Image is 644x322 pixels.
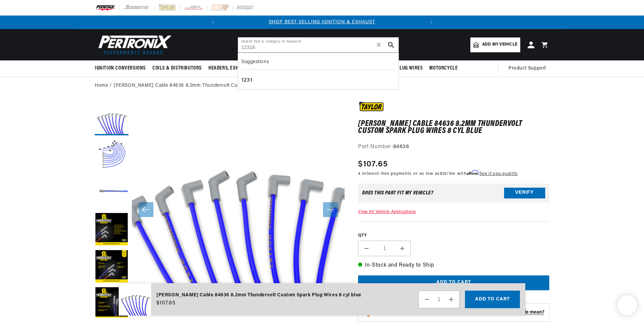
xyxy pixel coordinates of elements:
div: Does This part fit My vehicle? [362,190,433,196]
button: Verify [504,188,545,198]
span: Headers, Exhausts & Components [208,65,287,72]
span: Affirm [467,170,478,175]
span: Product Support [508,65,546,72]
strong: 84636 [393,144,409,150]
span: Motorcycle [429,65,458,72]
h1: [PERSON_NAME] Cable 84636 8.2mm Thundervolt Custom Spark Plug Wires 8 cyl blue [358,120,549,134]
div: [PERSON_NAME] Cable 84636 8.2mm Thundervolt Custom Spark Plug Wires 8 cyl blue [156,292,361,299]
div: Part Number: [358,143,549,152]
span: $107.65 [358,158,388,170]
summary: Product Support [508,60,549,77]
div: Announcement [220,19,425,26]
a: View All Vehicle Applications [358,210,416,214]
a: Home [95,82,108,89]
slideshow-component: Translation missing: en.sections.announcements.announcement_bar [78,16,566,29]
button: Slide left [139,202,153,217]
p: 4 interest-free payments or as low as /mo with . [358,170,518,177]
button: Load image 2 in gallery view [95,139,128,172]
span: Ignition Conversions [95,65,146,72]
span: Spark Plug Wires [382,65,423,72]
button: Load image 5 in gallery view [95,250,128,284]
button: Add to cart [358,275,549,291]
button: Load image 1 in gallery view [95,102,128,135]
button: Translation missing: en.sections.announcements.previous_announcement [206,16,220,29]
button: Load image 3 in gallery view [95,176,128,210]
button: Load image 4 in gallery view [95,213,128,247]
input: Search Part #, Category or Keyword [238,37,399,52]
label: QTY [358,233,549,239]
a: SHOP BEST SELLING IGNITION & EXHAUST [269,20,375,25]
media-gallery: Gallery Viewer [95,102,345,318]
a: Add my vehicle [470,37,520,52]
summary: Ignition Conversions [95,60,149,76]
p: In-Stock and Ready to Ship [358,261,549,270]
a: See if you qualify - Learn more about Affirm Financing (opens in modal) [479,172,518,176]
button: search button [384,37,399,52]
button: Translation missing: en.sections.announcements.next_announcement [425,16,438,29]
span: $10 [440,172,447,176]
nav: breadcrumbs [95,82,549,89]
summary: Coils & Distributors [149,60,205,76]
img: Taylor Cable 84636 8.2mm Thundervolt Custom Spark Plug Wires 8 cyl blue [119,283,151,316]
span: Add my vehicle [482,42,517,48]
div: 1 of 2 [220,19,425,26]
summary: Headers, Exhausts & Components [205,60,291,76]
img: Pertronix [95,33,172,56]
button: Load image 6 in gallery view [95,287,128,321]
button: Slide right [323,202,338,217]
button: Add to cart [465,291,520,308]
summary: Spark Plug Wires [378,60,426,76]
summary: Motorcycle [426,60,461,76]
a: [PERSON_NAME] Cable 84636 8.2mm Thundervolt Custom Spark Plug Wires 8 cyl blue [114,82,313,89]
span: Coils & Distributors [152,65,202,72]
div: Suggestions [241,56,395,70]
div: 1231 [241,75,395,86]
span: $107.65 [156,299,176,307]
